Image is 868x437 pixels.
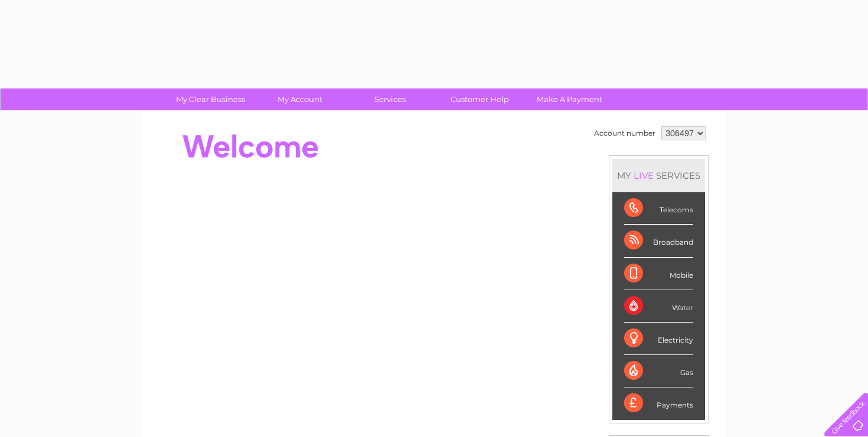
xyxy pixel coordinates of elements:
div: Electricity [624,323,693,355]
div: Gas [624,355,693,387]
div: Payments [624,387,693,419]
div: Telecoms [624,192,693,225]
div: LIVE [631,170,656,181]
div: Broadband [624,225,693,257]
div: Water [624,290,693,323]
div: Mobile [624,258,693,290]
a: My Account [252,88,349,110]
a: Customer Help [431,88,528,110]
div: MY SERVICES [612,159,705,192]
a: My Clear Business [162,88,259,110]
a: Services [341,88,439,110]
td: Account number [591,123,658,143]
a: Make A Payment [521,88,618,110]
